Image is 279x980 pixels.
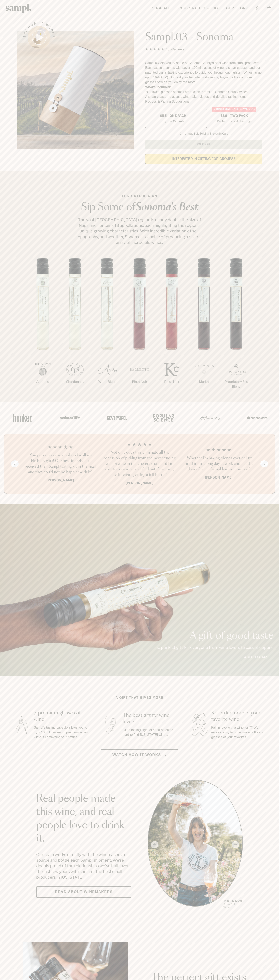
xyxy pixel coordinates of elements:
p: Chardonnay [59,379,91,384]
a: Our Story [224,4,250,13]
p: White Blend [91,379,123,384]
a: Shop All [150,4,172,13]
h2: A gift that gives more [116,695,164,700]
div: 136Reviews [145,47,184,52]
li: 5 / 7 [156,258,188,397]
p: Proprietary Red Blend [220,379,252,389]
p: The perfect gift for everyone from wine lovers to casual sippers. [153,645,273,650]
img: Artboard_5_7fdae55a-36fd-43f7-8bfd-f74a06a2878e_x450.png [104,409,128,426]
p: The vast [GEOGRAPHIC_DATA] region is nearly double the size of Napa and contains 18 appellations,... [75,217,204,245]
p: Our team works directly with the winemakers to source and bottle each Sampl shipment. We’re deepl... [36,852,131,880]
button: Watch how it works [101,749,178,760]
div: slide 1 [148,780,243,910]
li: A smart coaster to access winemaker videos and detailed tasting notes. [145,94,262,99]
li: 3 / 4 [182,442,255,486]
img: Artboard_6_04f9a106-072f-468a-bdd7-f11783b05722_x450.png [57,409,81,426]
li: Christmas Sale Pricing Shown In Cart [178,132,230,136]
h2: Sip Some of [75,202,204,212]
b: [PERSON_NAME] [205,475,232,479]
li: 6 / 7 [188,258,220,397]
li: 4 / 7 [123,258,156,397]
img: Artboard_4_28b4d326-c26e-48f9-9c80-911f17d6414e_x450.png [151,409,175,426]
div: Sampl.03 lets you try some of Sonoma County's best wine from small producers. Each capsule comes ... [145,60,262,85]
p: Merlot [188,379,220,384]
p: Pinot Noir [123,379,156,384]
span: $55 - One Pack [160,114,187,118]
em: Sonoma's Best [135,202,198,212]
li: 1 / 4 [24,442,97,486]
li: 2 / 7 [59,258,91,397]
a: Corporate Gifting [176,4,220,13]
button: See how it works [28,26,50,49]
h3: “Whether I'm having friends over or just tired from a long day at work and need a glass of wine, ... [182,455,255,472]
p: Fall in love with a wine, or 7? We make it easy to order more bottles or glasses of your favorites. [211,725,266,740]
p: Featured Region [75,194,204,198]
h2: Real people made this wine, and real people love to drink it. [36,792,131,845]
button: Sold Out [145,140,262,149]
p: Gift a tasting flight of hand-selected, hard-to-find [US_STATE] wines. [123,728,177,737]
h3: Re-order more of your favorite wine [211,710,266,723]
li: 7x - 100ml glasses of small production, premium Sonoma County wines [145,90,262,94]
button: Previous slide [11,460,19,467]
li: Recipes & Pairing Suggestions [145,99,262,104]
a: Read about Winemakers [36,886,131,898]
img: Artboard_3_0b291449-6e8c-4d07-b2c2-3f3601a19cd1_x450.png [198,409,222,426]
p: [PERSON_NAME] Sutro, Sutro Wines [223,899,243,909]
a: Add to cart [244,654,273,660]
li: 1 / 7 [27,258,59,397]
h1: Sampl.03 - Sonoma [145,31,262,43]
h3: The best gift for wine lovers [123,712,177,725]
img: Artboard_1_c8cd28af-0030-4af1-819c-248e302c7f06_x450.png [10,409,35,426]
div: Christmas SALE! Save 20% [212,107,256,112]
img: Sampl.03 - Sonoma [17,31,134,149]
b: [PERSON_NAME] [126,481,153,485]
p: Pinot Noir [156,379,188,384]
img: Artboard_7_5b34974b-f019-449e-91fb-745f8d0877ee_x450.png [244,409,269,426]
li: 2 / 4 [103,442,176,486]
span: $88 - Two Pack [221,114,248,118]
strong: What’s Included: [145,85,171,89]
b: [PERSON_NAME] [47,478,74,482]
img: Sampl logo [6,4,31,13]
button: Next slide [260,460,268,467]
li: 7 / 7 [220,258,252,402]
small: Perfect For 2-4 Tastings [217,119,252,123]
small: Try the Capsule [162,119,184,123]
span: 136 [166,47,172,51]
p: A gift of good taste [153,631,273,641]
span: Reviews [172,47,184,51]
h3: 7 premium glasses of wine [34,710,89,723]
li: 3 / 7 [91,258,123,397]
ul: carousel [148,780,243,910]
a: interested in gifting for groups? [145,154,262,164]
p: Sampl's tasting capsule allows you to try 7 100ml glasses of premium wines without committing to ... [34,725,89,740]
h3: “Sampl is my one-stop shop for all my birthday gifts! Our best friends just received their Sampl ... [24,452,97,475]
p: Albarino [27,379,59,384]
h3: “Not only does this eliminate all the confusion of picking from the never ending wall of wine in ... [103,450,176,478]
